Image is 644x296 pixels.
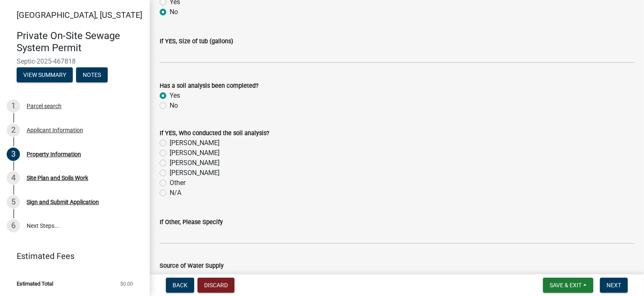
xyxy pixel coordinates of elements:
[17,10,142,20] span: [GEOGRAPHIC_DATA], [US_STATE]
[170,101,178,111] label: No
[120,281,133,286] span: $0.00
[27,199,99,205] div: Sign and Submit Application
[17,281,53,286] span: Estimated Total
[160,83,259,89] label: Has a soil analysis been completed?
[17,30,143,54] h4: Private On-Site Sewage System Permit
[170,138,220,148] label: [PERSON_NAME]
[170,148,220,158] label: [PERSON_NAME]
[76,67,108,82] button: Notes
[7,99,20,113] div: 1
[7,148,20,161] div: 3
[543,278,593,293] button: Save & Exit
[170,178,185,188] label: Other
[197,278,234,293] button: Discard
[17,67,73,82] button: View Summary
[160,263,224,269] label: Source of Water Supply
[173,282,188,289] span: Back
[27,103,62,109] div: Parcel search
[7,123,20,137] div: 2
[160,39,233,44] label: If YES, Size of tub (gallons)
[76,72,108,79] wm-modal-confirm: Notes
[166,278,194,293] button: Back
[17,72,73,79] wm-modal-confirm: Summary
[17,57,133,65] span: Septic-2025-467818
[160,131,269,136] label: If YES, Who conducted the soil analysis?
[7,195,20,209] div: 5
[7,248,136,264] a: Estimated Fees
[27,127,83,133] div: Applicant Information
[170,158,220,168] label: [PERSON_NAME]
[160,220,223,225] label: If Other, Please Specify
[7,171,20,185] div: 4
[7,219,20,232] div: 6
[27,151,81,157] div: Property Information
[550,282,582,289] span: Save & Exit
[170,271,207,281] label: Existing Well
[170,7,178,17] label: No
[607,282,621,289] span: Next
[170,168,220,178] label: [PERSON_NAME]
[170,91,180,101] label: Yes
[170,188,181,198] label: N/A
[27,175,88,181] div: Site Plan and Soils Work
[600,278,628,293] button: Next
